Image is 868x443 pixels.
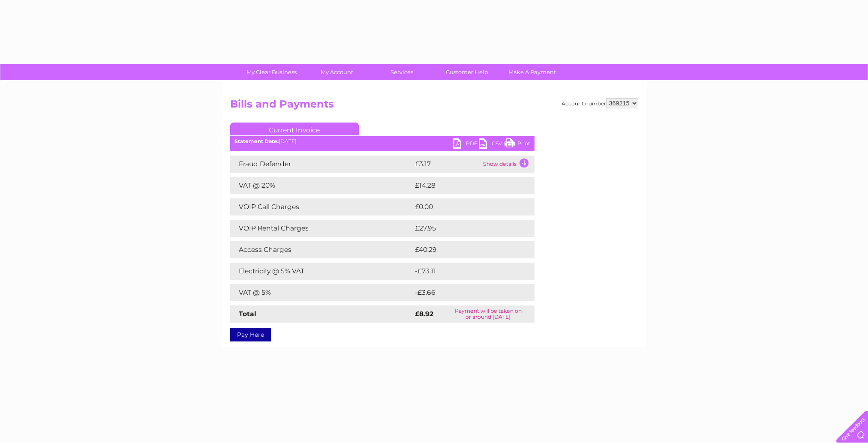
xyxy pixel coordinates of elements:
[230,177,413,194] td: VAT @ 20%
[230,328,271,341] a: Pay Here
[413,156,481,173] td: £3.17
[415,310,433,318] strong: £8.92
[432,64,502,80] a: Customer Help
[230,156,413,173] td: Fraud Defender
[239,310,256,318] strong: Total
[413,263,517,280] td: -£73.11
[413,220,517,237] td: £27.95
[230,241,413,258] td: Access Charges
[453,138,479,151] a: PDF
[230,220,413,237] td: VOIP Rental Charges
[230,198,413,216] td: VOIP Call Charges
[479,138,505,151] a: CSV
[413,177,517,194] td: £14.28
[413,284,517,301] td: -£3.66
[230,284,413,301] td: VAT @ 5%
[442,305,534,323] td: Payment will be taken on or around [DATE]
[301,64,372,80] a: My Account
[562,98,638,108] div: Account number
[230,138,535,144] div: [DATE]
[497,64,568,80] a: Make A Payment
[505,138,530,151] a: Print
[230,123,359,135] a: Current Invoice
[366,64,437,80] a: Services
[230,98,638,114] h2: Bills and Payments
[481,156,535,173] td: Show details
[413,198,515,216] td: £0.00
[234,138,279,144] b: Statement Date:
[236,64,307,80] a: My Clear Business
[413,241,517,258] td: £40.29
[230,263,413,280] td: Electricity @ 5% VAT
